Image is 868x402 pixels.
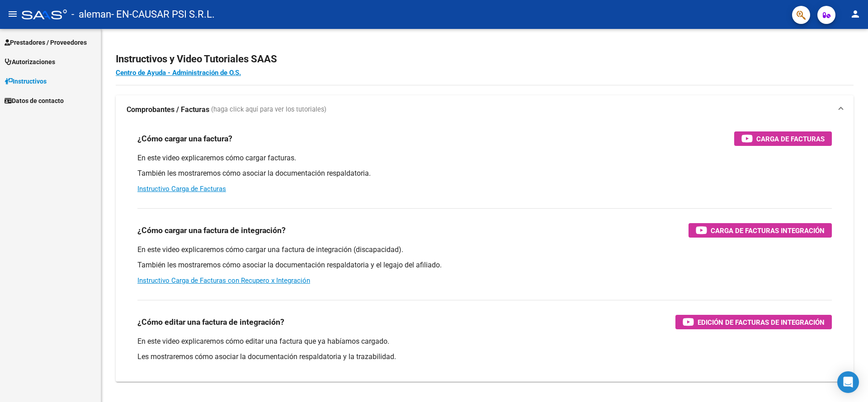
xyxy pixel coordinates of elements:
mat-icon: menu [7,9,18,19]
span: Autorizaciones [5,57,55,67]
h3: ¿Cómo cargar una factura de integración? [137,224,286,237]
a: Centro de Ayuda - Administración de O.S. [116,69,241,77]
button: Carga de Facturas [734,131,832,146]
p: También les mostraremos cómo asociar la documentación respaldatoria y el legajo del afiliado. [137,260,832,270]
mat-expansion-panel-header: Comprobantes / Facturas (haga click aquí para ver los tutoriales) [116,95,854,124]
a: Instructivo Carga de Facturas con Recupero x Integración [137,276,310,285]
div: Open Intercom Messenger [837,371,859,393]
span: Edición de Facturas de integración [698,317,825,328]
mat-icon: person [850,9,861,19]
h3: ¿Cómo editar una factura de integración? [137,316,284,328]
strong: Comprobantes / Facturas [127,105,209,115]
p: También les mostraremos cómo asociar la documentación respaldatoria. [137,168,832,178]
span: - aleman [71,5,111,24]
div: Comprobantes / Facturas (haga click aquí para ver los tutoriales) [116,124,854,382]
h2: Instructivos y Video Tutoriales SAAS [116,51,854,68]
p: En este video explicaremos cómo cargar facturas. [137,153,832,163]
p: En este video explicaremos cómo editar una factura que ya habíamos cargado. [137,337,832,346]
span: Carga de Facturas [756,133,825,145]
p: En este video explicaremos cómo cargar una factura de integración (discapacidad). [137,245,832,255]
span: - EN-CAUSAR PSI S.R.L. [111,5,215,24]
span: Carga de Facturas Integración [711,225,825,236]
span: Instructivos [5,76,47,86]
p: Les mostraremos cómo asociar la documentación respaldatoria y la trazabilidad. [137,352,832,362]
span: (haga click aquí para ver los tutoriales) [211,105,326,115]
button: Edición de Facturas de integración [675,315,832,329]
span: Prestadores / Proveedores [5,37,87,47]
span: Datos de contacto [5,96,64,106]
a: Instructivo Carga de Facturas [137,185,226,193]
h3: ¿Cómo cargar una factura? [137,132,232,145]
button: Carga de Facturas Integración [689,223,832,238]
